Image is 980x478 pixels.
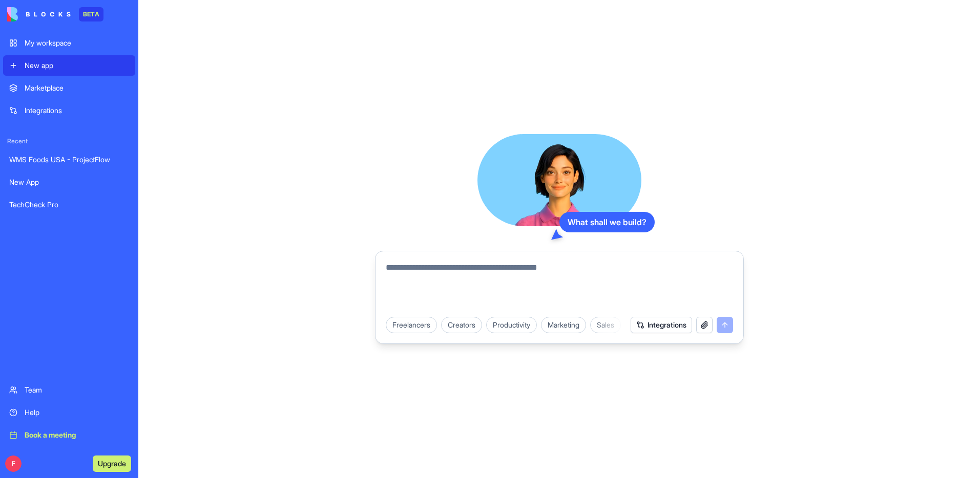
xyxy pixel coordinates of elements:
[3,380,135,400] a: Team
[25,385,129,395] div: Team
[3,78,135,98] a: Marketplace
[486,317,537,333] div: Productivity
[9,177,129,187] div: New App
[3,172,135,192] a: New App
[3,402,135,423] a: Help
[5,455,22,472] span: F
[25,60,129,71] div: New app
[3,425,135,445] a: Book a meeting
[631,317,692,333] button: Integrations
[3,137,135,145] span: Recent
[79,7,103,21] div: BETA
[3,33,135,53] a: My workspace
[25,83,129,93] div: Marketplace
[25,430,129,440] div: Book a meeting
[25,407,129,418] div: Help
[93,455,131,472] button: Upgrade
[93,458,131,468] a: Upgrade
[25,38,129,48] div: My workspace
[9,155,129,165] div: WMS Foods USA - ProjectFlow
[9,200,129,210] div: TechCheck Pro
[441,317,482,333] div: Creators
[7,7,103,21] a: BETA
[25,105,129,116] div: Integrations
[541,317,586,333] div: Marketing
[3,100,135,121] a: Integrations
[386,317,437,333] div: Freelancers
[590,317,621,333] div: Sales
[3,55,135,76] a: New app
[3,149,135,170] a: WMS Foods USA - ProjectFlow
[3,194,135,215] a: TechCheck Pro
[7,7,71,21] img: logo
[559,212,655,232] div: What shall we build?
